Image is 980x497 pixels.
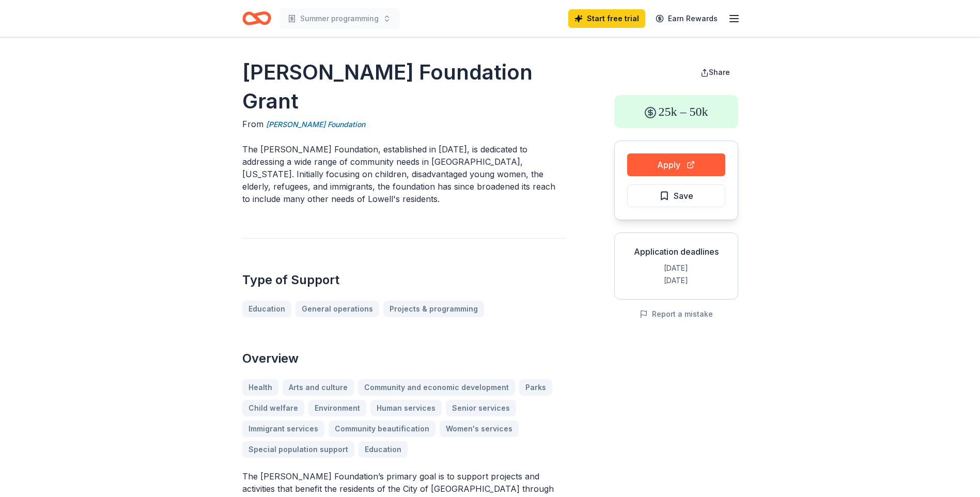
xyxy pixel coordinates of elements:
div: Application deadlines [623,245,729,258]
h1: [PERSON_NAME] Foundation Grant [242,58,565,116]
a: [PERSON_NAME] Foundation [266,118,365,131]
button: Apply [627,153,725,176]
a: Education [242,301,291,317]
span: Save [674,189,693,203]
a: Earn Rewards [649,9,724,28]
a: Home [242,6,271,30]
p: The [PERSON_NAME] Foundation, established in [DATE], is dedicated to addressing a wide range of c... [242,143,565,205]
div: [DATE] [623,274,729,287]
div: [DATE] [623,262,729,274]
button: Summer programming [279,8,399,29]
div: 25k – 50k [614,95,738,128]
h2: Overview [242,350,565,367]
a: Start free trial [568,9,645,28]
h2: Type of Support [242,272,565,288]
a: Projects & programming [383,301,484,317]
span: Share [709,68,730,76]
button: Save [627,184,725,207]
button: Share [692,62,738,83]
button: Report a mistake [640,308,713,320]
span: Summer programming [300,12,379,25]
div: From [242,118,565,131]
a: General operations [295,301,379,317]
